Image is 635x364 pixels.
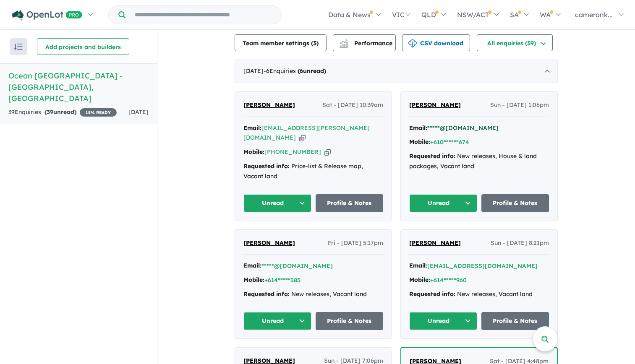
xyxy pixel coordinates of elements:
[80,108,117,117] span: 15 % READY
[409,289,549,299] div: New releases, Vacant land
[243,276,264,283] strong: Mobile:
[409,194,477,212] button: Unread
[243,239,295,247] span: [PERSON_NAME]
[313,39,316,47] span: 3
[243,148,264,156] strong: Mobile:
[298,67,326,75] strong: ( unread)
[243,100,295,110] a: [PERSON_NAME]
[47,108,53,116] span: 39
[37,38,129,55] button: Add projects and builders
[300,67,303,75] span: 6
[243,238,295,248] a: [PERSON_NAME]
[409,124,427,132] strong: Email:
[264,148,321,156] a: [PHONE_NUMBER]
[409,239,461,247] span: [PERSON_NAME]
[235,34,327,51] button: Team member settings (3)
[264,67,326,75] span: - 6 Enquir ies
[409,290,455,298] strong: Requested info:
[408,39,417,48] img: download icon
[299,133,306,142] button: Copy
[128,108,149,116] span: [DATE]
[409,238,461,248] a: [PERSON_NAME]
[243,162,290,170] strong: Requested info:
[575,10,613,19] span: cameronk...
[14,44,23,50] img: sort.svg
[490,100,549,110] span: Sun - [DATE] 1:06pm
[316,194,384,212] a: Profile & Notes
[127,6,280,24] input: Try estate name, suburb, builder or developer
[340,42,348,47] img: bar-chart.svg
[243,290,290,298] strong: Requested info:
[481,312,549,330] a: Profile & Notes
[409,138,430,146] strong: Mobile:
[243,124,370,142] a: [EMAIL_ADDRESS][PERSON_NAME][DOMAIN_NAME]
[409,152,455,160] strong: Requested info:
[12,10,82,21] img: Openlot PRO Logo White
[409,151,549,172] div: New releases, House & land packages, Vacant land
[316,312,384,330] a: Profile & Notes
[243,194,311,212] button: Unread
[402,34,470,51] button: CSV download
[322,100,383,110] span: Sat - [DATE] 10:39am
[481,194,549,212] a: Profile & Notes
[8,107,117,117] div: 39 Enquir ies
[243,124,261,132] strong: Email:
[243,262,261,269] strong: Email:
[328,238,383,248] span: Fri - [DATE] 5:17pm
[409,312,477,330] button: Unread
[333,34,396,51] button: Performance
[340,39,348,44] img: line-chart.svg
[243,312,311,330] button: Unread
[477,34,553,51] button: All enquiries (39)
[235,60,558,83] div: [DATE]
[243,101,295,109] span: [PERSON_NAME]
[409,276,430,283] strong: Mobile:
[409,262,427,269] strong: Email:
[8,70,149,104] h5: Ocean [GEOGRAPHIC_DATA] - [GEOGRAPHIC_DATA] , [GEOGRAPHIC_DATA]
[427,262,538,270] button: [EMAIL_ADDRESS][DOMAIN_NAME]
[243,161,383,182] div: Price-list & Release map, Vacant land
[341,39,392,47] span: Performance
[491,238,549,248] span: Sun - [DATE] 8:21pm
[243,289,383,299] div: New releases, Vacant land
[324,148,331,156] button: Copy
[409,100,461,110] a: [PERSON_NAME]
[409,101,461,109] span: [PERSON_NAME]
[44,108,76,116] strong: ( unread)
